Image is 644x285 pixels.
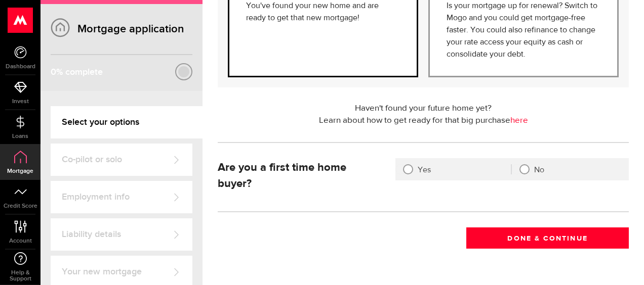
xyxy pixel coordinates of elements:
[51,67,56,77] span: 0
[395,164,406,174] input: Yes
[218,103,629,127] div: Haven't found your future home yet? Learn about how to get ready for that big purchase
[51,218,192,251] a: Liability details
[512,158,629,182] label: No
[51,181,192,213] a: Employment info
[51,63,103,81] div: % complete
[51,22,192,36] h1: Mortgage application
[512,164,522,174] input: No
[51,106,203,138] a: Select your options
[395,158,511,182] label: Yes
[8,4,38,34] button: Open LiveChat chat widget
[510,116,528,125] a: here
[51,144,192,176] a: Co-pilot or solo
[466,227,629,249] button: Done & Continue
[218,160,380,192] h3: Are you a first time home buyer?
